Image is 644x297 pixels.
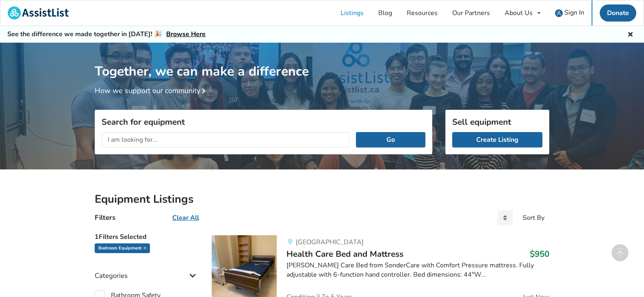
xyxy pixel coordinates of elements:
[600,4,636,22] a: Donate
[95,43,549,80] h1: Together, we can make a difference
[523,215,544,221] div: Sort By
[7,30,206,39] h5: See the difference we made together in [DATE]! 🎉
[172,213,199,222] u: Clear All
[95,86,208,95] a: How we support our community
[95,213,115,222] h4: Filters
[166,30,206,39] a: Browse Here
[333,0,371,26] a: Listings
[95,229,199,243] h5: 1 Filters Selected
[452,132,542,147] a: Create Listing
[371,0,399,26] a: Blog
[95,192,549,206] h2: Equipment Listings
[564,8,584,17] span: Sign In
[445,0,497,26] a: Our Partners
[95,243,150,253] div: Bedroom Equipment
[286,248,403,260] span: Health Care Bed and Mattress
[555,9,563,17] img: user icon
[95,255,199,284] div: Categories
[286,261,549,280] div: [PERSON_NAME] Care Bed from SonderCare with Comfort Pressure mattress. Fully adjustable with 6-fu...
[505,10,533,16] div: About Us
[8,7,69,20] img: assistlist-logo
[102,117,425,127] h3: Search for equipment
[452,117,542,127] h3: Sell equipment
[530,249,549,259] h3: $950
[548,0,592,26] a: user icon Sign In
[399,0,445,26] a: Resources
[102,132,349,147] input: I am looking for...
[296,238,364,247] span: [GEOGRAPHIC_DATA]
[356,132,425,147] button: Go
